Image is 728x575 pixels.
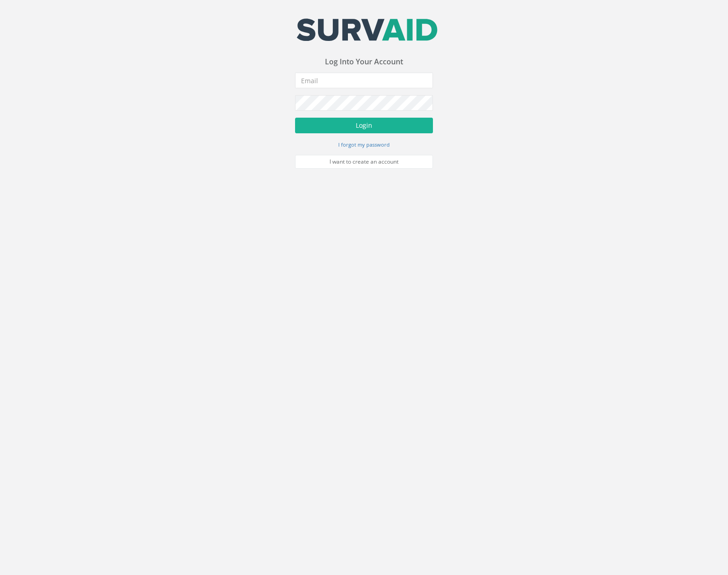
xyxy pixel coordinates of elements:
[295,58,433,66] h3: Log Into Your Account
[338,140,390,148] a: I forgot my password
[295,73,433,88] input: Email
[338,141,390,148] small: I forgot my password
[295,118,433,133] button: Login
[295,155,433,169] a: I want to create an account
